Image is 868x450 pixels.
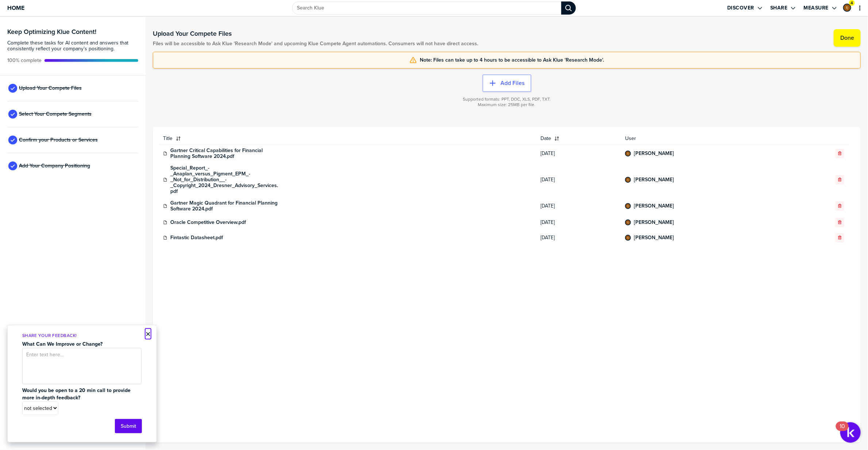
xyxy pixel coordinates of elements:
a: Special_Report_-_Anaplan_versus_Pigment_EPM_-_Not_for_Distribution__-_Copyright_2024_Dresner_Advi... [170,165,280,194]
label: Done [840,34,854,42]
a: [PERSON_NAME] [634,177,674,183]
span: Home [7,5,24,11]
div: Emily Jackson [843,4,851,12]
span: Title [163,136,173,141]
button: Close [146,330,151,338]
div: Emily Jackson [625,203,631,209]
span: Active [7,58,42,63]
a: Fintastic Datasheet.pdf [170,235,223,241]
span: Note: Files can take up to 4 hours to be accessible to Ask Klue 'Research Mode'. [420,57,604,63]
div: 10 [840,426,845,436]
span: Maximum size: 25MB per file. [478,102,536,108]
img: 56aff36ffc39711261f97573523b6750-sml.png [626,178,630,182]
a: [PERSON_NAME] [634,220,674,225]
img: 56aff36ffc39711261f97573523b6750-sml.png [626,220,630,225]
span: User [625,136,790,141]
span: Select Your Compete Segments [19,111,92,117]
span: Date [540,136,551,141]
strong: What Can We Improve or Change? [22,340,102,348]
h1: Upload Your Compete Files [153,29,478,38]
span: Add Your Company Positioning [19,163,90,169]
div: Emily Jackson [625,151,631,156]
div: Emily Jackson [625,235,631,241]
span: [DATE] [540,203,616,209]
div: Emily Jackson [625,177,631,183]
span: Confirm your Products or Services [19,137,98,143]
span: [DATE] [540,177,616,183]
span: Upload Your Compete Files [19,85,82,91]
div: Search Klue [561,1,576,15]
a: Edit Profile [842,3,852,12]
span: Supported formats: PPT, DOC, XLS, PDF, TXT. [463,97,551,102]
span: 4 [850,0,853,6]
label: Measure [803,5,829,11]
a: [PERSON_NAME] [634,151,674,156]
div: Emily Jackson [625,220,631,225]
label: Share [770,5,788,11]
h3: Keep Optimizing Klue Content! [7,28,138,35]
button: Submit [115,419,142,433]
a: [PERSON_NAME] [634,235,674,241]
span: [DATE] [540,235,616,241]
p: Share Your Feedback! [22,333,142,339]
a: Gartner Critical Capabilities for Financial Planning Software 2024.pdf [170,148,280,159]
a: Oracle Competitive Overview.pdf [170,220,246,225]
strong: Would you be open to a 20 min call to provide more in-depth feedback? [22,387,132,401]
a: Gartner Magic Quadrant for Financial Planning Software 2024.pdf [170,200,280,212]
img: 56aff36ffc39711261f97573523b6750-sml.png [626,151,630,156]
span: [DATE] [540,151,616,156]
img: 56aff36ffc39711261f97573523b6750-sml.png [626,204,630,208]
label: Add Files [501,79,525,87]
span: [DATE] [540,220,616,225]
img: 56aff36ffc39711261f97573523b6750-sml.png [626,236,630,240]
img: 56aff36ffc39711261f97573523b6750-sml.png [844,4,850,11]
input: Search Klue [292,1,561,15]
label: Discover [727,5,754,11]
a: [PERSON_NAME] [634,203,674,209]
span: Files will be accessible to Ask Klue 'Research Mode' and upcoming Klue Compete Agent automations.... [153,41,478,47]
button: Open Resource Center, 10 new notifications [840,422,861,443]
span: Complete these tasks for AI content and answers that consistently reflect your company’s position... [7,40,138,52]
